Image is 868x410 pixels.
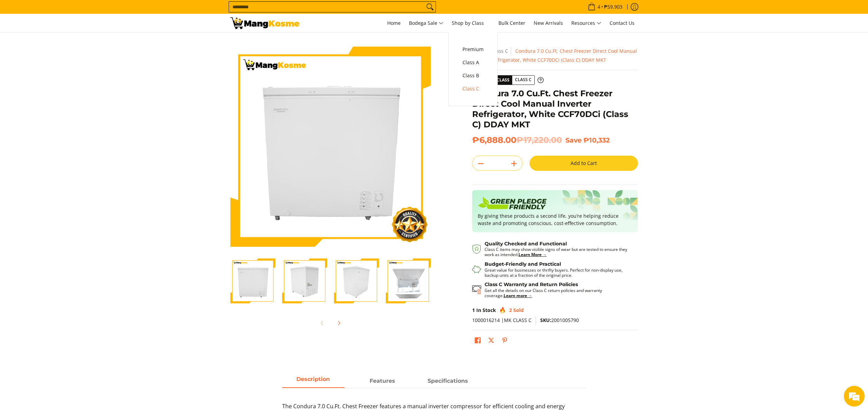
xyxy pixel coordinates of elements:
strong: Budget-Friendly and Practical [485,261,561,267]
strong: Quality Checked and Functional [485,241,567,247]
a: Home [384,14,404,32]
a: Class C [459,82,487,95]
img: Condura 9.3 Cu. Ft. Inverter Refrigerator 9.9. DDAY l Mang Kosme [230,17,299,29]
a: Bulk Center [495,14,529,32]
h1: Condura 7.0 Cu.Ft. Chest Freezer Direct Cool Manual Inverter Refrigerator, White CCF70DCi (Class ... [472,88,638,130]
img: Condura 7.0 Cu.Ft. Chest Freezer Direct Cool Manual Inverter Refrigerator, White CCF70DCi (Class ... [230,47,431,247]
a: Post on X [486,335,496,347]
a: Product Class Class C [472,75,544,85]
span: Class C [462,85,484,93]
span: Shop by Class [452,19,490,28]
span: 4 [597,4,601,9]
span: Premium [462,45,484,54]
span: Class A [462,58,484,67]
button: Search [425,2,436,12]
a: Pin on Pinterest [500,335,509,347]
span: Resources [571,19,601,28]
del: ₱17,220.00 [516,135,562,145]
span: SKU: [540,317,551,323]
span: Bulk Center [498,20,525,26]
a: Description [282,375,344,388]
a: Class A [459,56,487,69]
nav: Main Menu [306,14,638,32]
a: Learn More → [518,252,547,257]
img: Condura 7.0 Cu.Ft. Chest Freezer Direct Cool Manual Inverter Refrigerator, White CCF70DCi (Class ... [282,258,327,303]
span: 2 [509,307,512,313]
a: Description 2 [417,375,479,388]
p: By giving these products a second life, you’re helping reduce waste and promoting conscious, cost... [478,212,632,227]
a: Share on Facebook [473,335,483,347]
p: Class C items may show visible signs of wear but are tested to ensure they work as intended. [485,247,631,257]
span: 1 [472,307,475,313]
img: Condura 7.0 Cu.Ft. Chest Freezer Direct Cool Manual Inverter Refrigerator, White CCF70DCi (Class ... [386,258,431,303]
nav: Breadcrumbs [472,47,638,65]
span: Sold [513,307,524,313]
span: • [586,3,624,11]
p: Great value for businesses or thrifty buyers. Perfect for non-display use, backup units at a frac... [485,267,631,278]
img: Condura 7.0 Cu.Ft. Chest Freezer Direct Cool Manual Inverter Refrigerator, White CCF70DCi (Class ... [230,258,275,303]
span: New Arrivals [534,20,563,26]
a: Bodega Sale [406,14,447,32]
span: Class B [462,71,484,80]
strong: Class C Warranty and Return Policies [485,281,578,287]
button: Subtract [473,158,489,169]
strong: Specifications [428,378,468,384]
a: Learn more → [504,293,532,299]
a: Shop by Class [448,14,494,32]
button: Add to Cart [530,156,638,171]
a: Contact Us [606,14,638,32]
a: Class C [492,48,508,54]
p: Get all the details on our Class C return policies and warranty coverage. [485,288,631,298]
span: Bodega Sale [409,19,443,28]
span: Class C [512,76,534,84]
img: Condura 7.0 Cu.Ft. Chest Freezer Direct Cool Manual Inverter Refrigerator, White CCF70DCi (Class ... [334,258,379,303]
span: 2001005790 [540,317,579,323]
span: Save [565,136,582,144]
span: Home [387,20,401,26]
a: Premium [459,43,487,56]
a: Description 1 [351,375,413,388]
strong: Features [370,378,395,384]
a: Class B [459,69,487,82]
span: Condura 7.0 Cu.Ft. Chest Freezer Direct Cool Manual Inverter Refrigerator, White CCF70DCi (Class ... [472,48,637,63]
span: 1000016214 |MK CLASS C [472,317,532,323]
span: In Stock [476,307,496,313]
a: New Arrivals [530,14,566,32]
img: Badge sustainability green pledge friendly [478,196,547,212]
button: Add [506,158,522,169]
span: ₱10,332 [583,136,610,144]
span: Description [282,375,344,387]
button: Next [331,315,346,331]
span: ₱59,903 [603,4,623,9]
a: Resources [568,14,605,32]
span: ₱6,888.00 [472,135,562,145]
span: Contact Us [610,20,635,26]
